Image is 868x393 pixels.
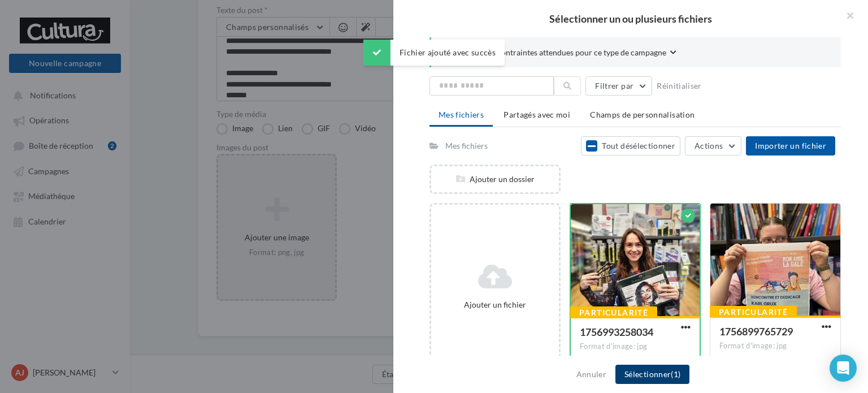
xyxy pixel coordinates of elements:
span: Mes fichiers [439,110,484,119]
div: Open Intercom Messenger [830,355,857,382]
div: Ajouter un fichier [436,299,554,310]
span: Consulter les contraintes attendues pour ce type de campagne [449,47,666,58]
span: 1756899765729 [719,325,793,338]
button: Filtrer par [585,76,652,96]
div: Mes fichiers [445,140,488,152]
div: Format d'image: jpg [719,341,831,351]
span: (1) [671,369,680,379]
button: Réinitialiser [652,79,706,93]
h2: Sélectionner un ou plusieurs fichiers [411,14,850,24]
span: 1756993258034 [580,326,653,338]
button: Tout désélectionner [581,136,680,156]
div: Particularité [710,306,797,318]
span: Partagés avec moi [504,110,570,119]
span: Actions [695,141,723,150]
button: Importer un fichier [746,136,835,156]
span: Importer un fichier [755,141,826,150]
button: Annuler [572,368,611,381]
span: Champs de personnalisation [590,110,695,119]
button: Actions [685,136,741,156]
div: Format d'image: jpg [580,342,691,352]
div: Particularité [570,306,657,319]
button: Consulter les contraintes attendues pour ce type de campagne [449,46,676,61]
div: Ajouter un dossier [431,174,559,185]
div: Fichier ajouté avec succès [363,40,505,66]
button: Sélectionner(1) [615,365,689,384]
